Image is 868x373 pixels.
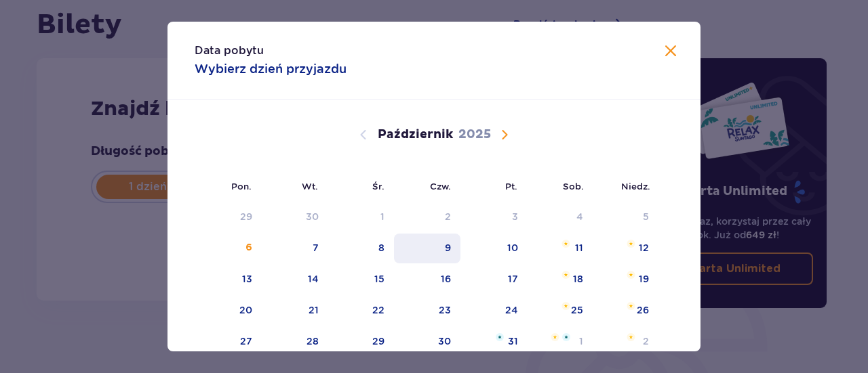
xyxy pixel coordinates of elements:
[240,334,252,348] div: 27
[441,272,451,286] div: 16
[561,271,570,279] img: Pomarańczowa gwiazdka
[306,210,319,223] div: 30
[302,181,318,192] small: Wt.
[262,234,329,263] td: wtorek, 7 października 2025
[195,265,262,294] td: poniedziałek, 13 października 2025
[328,327,394,357] td: środa, 29 października 2025
[562,333,570,341] img: Niebieska gwiazdka
[593,327,658,357] td: niedziela, 2 listopada 2025
[576,210,583,223] div: 4
[621,181,650,192] small: Niedz.
[372,334,384,348] div: 29
[528,296,593,326] td: sobota, 25 października 2025
[394,296,461,326] td: czwartek, 23 października 2025
[508,334,518,348] div: 31
[372,303,384,317] div: 22
[355,127,372,143] button: Poprzedni miesiąc
[639,241,649,255] div: 12
[430,181,451,192] small: Czw.
[627,302,635,310] img: Pomarańczowa gwiazdka
[242,272,252,286] div: 13
[195,296,262,326] td: poniedziałek, 20 października 2025
[593,234,658,263] td: niedziela, 12 października 2025
[262,202,329,232] td: Data niedostępna. wtorek, 30 września 2025
[508,272,518,286] div: 17
[262,327,329,357] td: wtorek, 28 października 2025
[308,272,319,286] div: 14
[239,303,252,317] div: 20
[460,265,528,294] td: piątek, 17 października 2025
[262,296,329,326] td: wtorek, 21 października 2025
[460,234,528,263] td: piątek, 10 października 2025
[262,265,329,294] td: wtorek, 14 października 2025
[394,202,461,232] td: Data niedostępna. czwartek, 2 października 2025
[593,296,658,326] td: niedziela, 26 października 2025
[328,265,394,294] td: środa, 15 października 2025
[458,127,491,143] p: 2025
[507,241,518,255] div: 10
[528,234,593,263] td: sobota, 11 października 2025
[639,272,649,286] div: 19
[579,334,583,348] div: 1
[372,181,384,192] small: Śr.
[307,334,319,348] div: 28
[575,241,583,255] div: 11
[561,240,570,248] img: Pomarańczowa gwiazdka
[571,303,583,317] div: 25
[328,202,394,232] td: Data niedostępna. środa, 1 października 2025
[374,272,384,286] div: 15
[496,333,504,341] img: Niebieska gwiazdka
[663,43,679,60] button: Zamknij
[195,43,264,58] p: Data pobytu
[460,327,528,357] td: piątek, 31 października 2025
[496,127,513,143] button: Następny miesiąc
[380,210,384,223] div: 1
[309,303,319,317] div: 21
[328,234,394,263] td: środa, 8 października 2025
[528,265,593,294] td: sobota, 18 października 2025
[445,241,451,255] div: 9
[328,296,394,326] td: środa, 22 października 2025
[245,241,252,255] div: 6
[313,241,319,255] div: 7
[593,202,658,232] td: Data niedostępna. niedziela, 5 października 2025
[627,333,635,341] img: Pomarańczowa gwiazdka
[394,327,461,357] td: czwartek, 30 października 2025
[528,327,593,357] td: sobota, 1 listopada 2025
[512,210,518,223] div: 3
[195,202,262,232] td: Data niedostępna. poniedziałek, 29 września 2025
[593,265,658,294] td: niedziela, 19 października 2025
[438,334,451,348] div: 30
[195,234,262,263] td: poniedziałek, 6 października 2025
[505,303,518,317] div: 24
[394,265,461,294] td: czwartek, 16 października 2025
[561,302,570,310] img: Pomarańczowa gwiazdka
[394,234,461,263] td: czwartek, 9 października 2025
[240,210,252,223] div: 29
[460,202,528,232] td: Data niedostępna. piątek, 3 października 2025
[643,210,649,223] div: 5
[445,210,451,223] div: 2
[551,333,559,341] img: Pomarańczowa gwiazdka
[378,241,384,255] div: 8
[460,296,528,326] td: piątek, 24 października 2025
[627,240,635,248] img: Pomarańczowa gwiazdka
[195,327,262,357] td: poniedziałek, 27 października 2025
[439,303,451,317] div: 23
[573,272,583,286] div: 18
[637,303,649,317] div: 26
[563,181,584,192] small: Sob.
[528,202,593,232] td: Data niedostępna. sobota, 4 października 2025
[195,61,347,77] p: Wybierz dzień przyjazdu
[231,181,252,192] small: Pon.
[627,271,635,279] img: Pomarańczowa gwiazdka
[505,181,517,192] small: Pt.
[378,127,453,143] p: Październik
[643,334,649,348] div: 2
